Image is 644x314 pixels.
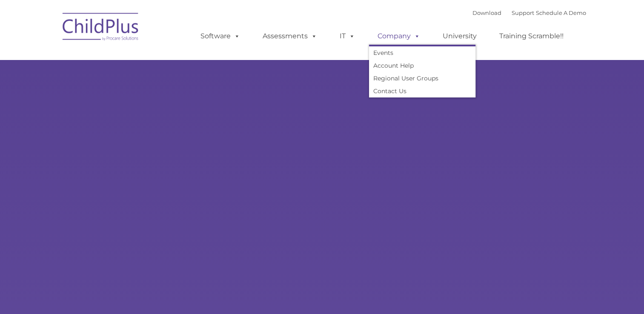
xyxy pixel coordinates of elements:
[369,59,475,72] a: Account Help
[512,9,534,16] a: Support
[331,28,364,45] a: IT
[192,28,249,45] a: Software
[254,28,326,45] a: Assessments
[369,85,475,97] a: Contact Us
[434,28,485,45] a: University
[472,9,501,16] a: Download
[369,28,429,45] a: Company
[491,28,572,45] a: Training Scramble!!
[58,7,143,49] img: ChildPlus by Procare Solutions
[369,72,475,85] a: Regional User Groups
[369,46,475,59] a: Events
[472,9,586,16] font: |
[536,9,586,16] a: Schedule A Demo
